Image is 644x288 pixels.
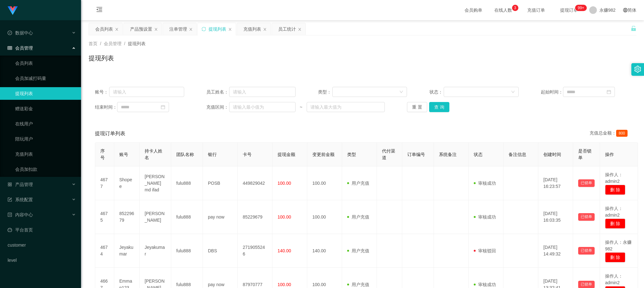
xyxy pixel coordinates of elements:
[128,41,146,46] span: 提现列表
[278,181,291,186] span: 100.00
[109,87,184,97] input: 请输入
[206,89,229,95] span: 员工姓名：
[429,102,449,112] button: 查 询
[15,87,76,100] a: 提现列表
[169,23,187,35] div: 注单管理
[104,41,122,46] span: 会员管理
[307,166,342,200] td: 100.00
[114,166,140,200] td: Shopee
[278,248,291,253] span: 140.00
[296,104,307,111] span: ~
[15,133,76,145] a: 陪玩用户
[8,182,12,187] i: 图标: appstore-o
[140,234,171,268] td: Jeyakumar
[8,6,18,15] img: logo.9652507e.png
[347,181,369,186] span: 用户充值
[623,8,628,12] i: 图标: global
[616,130,628,137] span: 800
[119,152,128,157] span: 账号
[278,214,291,219] span: 100.00
[154,27,158,31] i: 图标: close
[578,179,595,187] button: 已锁单
[263,27,267,31] i: 图标: close
[95,89,109,95] span: 账号：
[575,5,586,11] sup: 283
[524,8,548,12] span: 充值订单
[243,152,252,157] span: 卡号
[578,247,595,255] button: 已锁单
[209,23,226,35] div: 提现列表
[474,152,483,157] span: 状态
[474,282,496,287] span: 审核成功
[8,182,33,187] span: 产品管理
[95,234,114,268] td: 4674
[590,130,630,137] div: 充值总金额：
[8,212,33,217] span: 内容中心
[8,254,76,267] a: level
[95,200,114,234] td: 4675
[8,239,76,251] a: customer
[238,200,272,234] td: 85229679
[8,197,33,202] span: 系统配置
[89,0,110,21] i: 图标: menu-fold
[439,152,457,157] span: 系统备注
[407,102,427,112] button: 重 置
[307,200,342,234] td: 100.00
[474,181,496,186] span: 审核成功
[8,213,12,217] i: 图标: profile
[124,41,125,46] span: /
[511,90,515,94] i: 图标: down
[8,46,12,50] i: 图标: table
[189,27,193,31] i: 图标: close
[161,105,165,109] i: 图标: calendar
[491,8,515,12] span: 在线人数
[8,45,33,51] span: 会员管理
[605,219,625,229] button: 删 除
[176,152,194,157] span: 团队名称
[538,200,573,234] td: [DATE] 16:03:35
[578,148,591,160] span: 是否锁单
[347,248,369,253] span: 用户充值
[208,152,217,157] span: 银行
[605,152,614,157] span: 操作
[298,27,302,31] i: 图标: close
[557,8,581,12] span: 提现订单
[89,41,97,46] span: 首页
[171,166,203,200] td: fulu888
[95,166,114,200] td: 4677
[114,200,140,234] td: 85229679
[318,89,332,95] span: 类型：
[541,89,563,95] span: 起始时间：
[407,152,425,157] span: 订单编号
[8,31,12,35] i: 图标: check-circle-o
[15,72,76,85] a: 会员加减打码量
[171,200,203,234] td: fulu888
[543,152,561,157] span: 创建时间
[278,152,295,157] span: 提现金额
[307,102,385,112] input: 请输入最大值为
[514,5,516,11] p: 3
[140,166,171,200] td: [PERSON_NAME] md ifad
[15,57,76,69] a: 会员列表
[312,152,335,157] span: 变更前金额
[634,66,641,73] i: 图标: setting
[8,197,12,202] i: 图标: form
[607,90,611,94] i: 图标: calendar
[382,148,395,160] span: 代付渠道
[578,213,595,221] button: 已锁单
[238,234,272,268] td: 2719055246
[238,166,272,200] td: 449829042
[206,104,229,111] span: 充值区间：
[95,130,125,137] span: 提现订单列表
[538,234,573,268] td: [DATE] 14:49:32
[130,23,152,35] div: 产品预设置
[474,214,496,219] span: 审核成功
[474,248,496,253] span: 审核驳回
[145,148,162,160] span: 持卡人姓名
[15,163,76,176] a: 会员加扣款
[140,200,171,234] td: [PERSON_NAME]
[15,102,76,115] a: 赠送彩金
[115,27,119,31] i: 图标: close
[347,214,369,219] span: 用户充值
[114,234,140,268] td: Jeyakumar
